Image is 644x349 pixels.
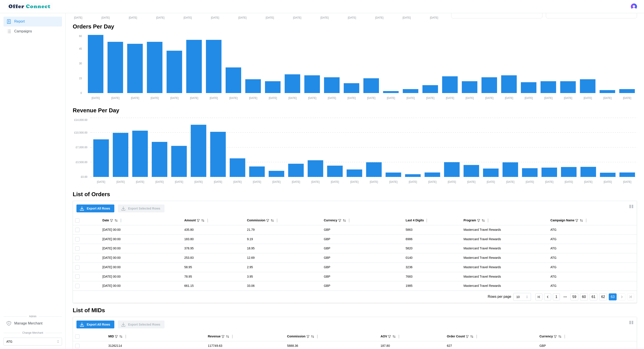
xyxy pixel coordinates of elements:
[347,96,356,99] tspan: [DATE]
[194,180,203,183] tspan: [DATE]
[506,180,515,183] tspan: [DATE]
[73,307,637,314] h2: List of MIDs
[245,244,322,253] td: 18.95
[488,294,511,300] p: Rows per page
[74,131,87,134] tspan: £10,500.00
[315,334,320,339] button: Column Actions
[118,321,165,328] button: Export Selected Rows
[100,225,182,235] td: [DATE] 00:00
[311,180,320,183] tspan: [DATE]
[461,225,548,235] td: Mastercard Travel Rewards
[287,334,306,339] div: Commission
[245,263,322,272] td: 2.95
[245,253,322,263] td: 12.69
[14,29,32,34] span: Campaigns
[525,96,533,99] tspan: [DATE]
[570,293,578,300] button: 59
[100,263,182,272] td: [DATE] 00:00
[322,263,403,272] td: GBP
[92,96,100,99] tspan: [DATE]
[342,219,346,222] button: Sort by Currency ascending
[487,180,495,183] tspan: [DATE]
[403,253,461,263] td: 0140
[226,335,230,338] button: Sort by Revenue descending
[229,96,238,99] tspan: [DATE]
[14,19,25,24] span: Report
[448,180,456,183] tspan: [DATE]
[548,281,637,291] td: ATG
[80,92,82,95] tspan: 0
[328,96,336,99] tspan: [DATE]
[269,96,277,99] tspan: [DATE]
[136,180,144,183] tspan: [DATE]
[73,190,637,198] h2: List of Orders
[564,96,572,99] tspan: [DATE]
[389,180,398,183] tspan: [DATE]
[214,180,222,183] tspan: [DATE]
[182,225,245,235] td: 435.80
[308,96,316,99] tspan: [DATE]
[331,180,339,183] tspan: [DATE]
[79,77,82,80] tspan: 15
[485,96,494,99] tspan: [DATE]
[155,180,164,183] tspan: [DATE]
[230,334,235,339] button: Column Actions
[526,180,534,183] tspan: [DATE]
[238,16,247,19] tspan: [DATE]
[407,96,415,99] tspan: [DATE]
[79,62,82,65] tspan: 30
[565,180,573,183] tspan: [DATE]
[100,253,182,263] td: [DATE] 00:00
[100,244,182,253] td: [DATE] 00:00
[208,334,221,339] div: Revenue
[190,96,198,99] tspan: [DATE]
[631,4,637,10] button: Open user button
[4,338,62,345] button: ATG
[119,335,123,338] button: Sort by MID ascending
[75,334,80,339] input: Toggle select all
[403,16,411,19] tspan: [DATE]
[75,246,80,251] input: Toggle select row
[464,218,476,223] div: Program
[590,293,598,300] button: 61
[245,272,322,281] td: 3.95
[544,96,553,99] tspan: [DATE]
[182,253,245,263] td: 253.83
[584,218,589,223] button: Column Actions
[233,180,242,183] tspan: [DATE]
[631,4,637,10] img: 's logo
[580,293,588,300] button: 60
[322,225,403,235] td: GBP
[322,234,403,244] td: GBP
[348,16,356,19] tspan: [DATE]
[403,281,461,291] td: 1985
[553,293,560,300] button: 1
[119,218,123,223] button: Column Actions
[14,321,42,326] span: Manage Merchant
[111,96,120,99] tspan: [DATE]
[156,16,165,19] tspan: [DATE]
[447,334,465,339] div: Order Count
[87,205,110,212] span: Export All Rows
[272,180,281,183] tspan: [DATE]
[461,234,548,244] td: Mastercard Travel Rewards
[75,344,80,348] input: Toggle select row
[275,218,280,223] button: Column Actions
[424,218,429,223] button: Column Actions
[75,284,80,288] input: Toggle select row
[548,244,637,253] td: ATG
[76,321,114,328] button: Export All Rows
[392,335,396,338] button: Sort by AOV descending
[430,16,438,19] tspan: [DATE]
[461,272,548,281] td: Mastercard Travel Rewards
[609,293,617,300] button: 63
[87,321,110,328] span: Export All Rows
[175,180,183,183] tspan: [DATE]
[75,218,80,223] input: Toggle select all
[505,96,513,99] tspan: [DATE]
[403,272,461,281] td: 7683
[311,335,315,338] button: Sort by Commission descending
[97,180,105,183] tspan: [DATE]
[396,334,401,339] button: Column Actions
[623,180,632,183] tspan: [DATE]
